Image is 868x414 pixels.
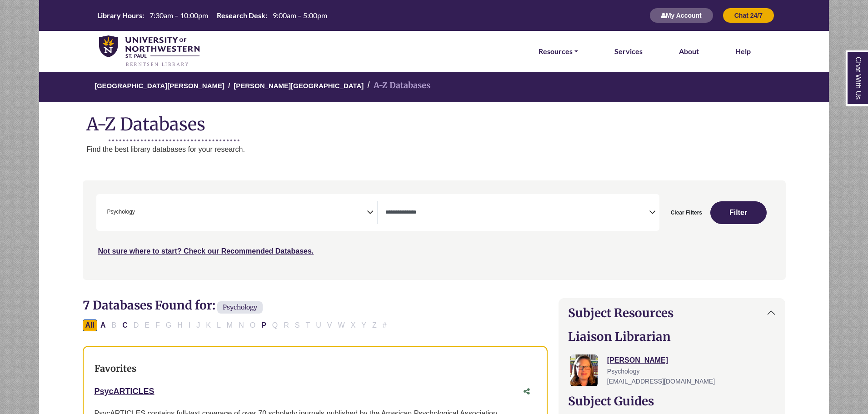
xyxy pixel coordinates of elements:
[95,363,536,374] h3: Favorites
[107,208,135,216] span: Psychology
[83,321,390,329] div: Alpha-list to filter by first letter of database name
[98,247,314,255] a: Not sure where to start? Check our Recommended Databases.
[679,45,699,57] a: About
[273,11,327,20] span: 9:00am – 5:00pm
[559,299,785,327] button: Subject Resources
[104,208,135,216] li: Psychology
[120,319,130,331] button: Filter Results C
[98,319,109,331] button: Filter Results A
[213,10,268,20] th: Research Desk:
[568,394,776,408] h2: Subject Guides
[83,319,97,331] button: All
[94,10,331,21] a: Hours Today
[385,209,649,217] textarea: Search
[607,378,715,385] span: [EMAIL_ADDRESS][DOMAIN_NAME]
[710,201,767,224] button: Submit for Search Results
[568,329,776,344] h2: Liaison Librarian
[735,45,751,57] a: Help
[83,180,786,279] nav: Search filters
[259,319,269,331] button: Filter Results P
[649,11,713,19] a: My Account
[665,201,708,224] button: Clear Filters
[723,11,774,19] a: Chat 24/7
[39,107,829,135] h1: A-Z Databases
[217,301,263,314] span: Psychology
[723,8,774,23] button: Chat 24/7
[539,45,578,57] a: Resources
[99,35,200,67] img: library_home
[137,209,141,217] textarea: Search
[150,11,208,20] span: 7:30am – 10:00pm
[518,383,536,400] button: Share this database
[83,298,215,313] span: 7 Databases Found for:
[570,354,598,386] img: Jessica Moore
[614,45,643,57] a: Services
[607,356,668,364] a: [PERSON_NAME]
[95,80,224,90] a: [GEOGRAPHIC_DATA][PERSON_NAME]
[364,79,430,92] li: A-Z Databases
[234,80,364,90] a: [PERSON_NAME][GEOGRAPHIC_DATA]
[39,71,829,102] nav: breadcrumb
[94,10,145,20] th: Library Hours:
[86,144,829,155] p: Find the best library databases for your research.
[95,387,155,396] a: PsycARTICLES
[649,8,713,23] button: My Account
[607,368,640,375] span: Psychology
[94,10,331,19] table: Hours Today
